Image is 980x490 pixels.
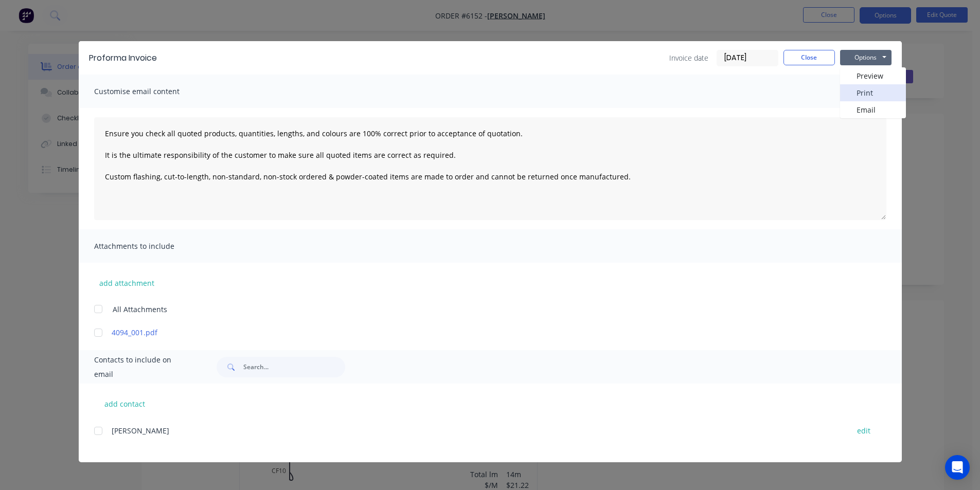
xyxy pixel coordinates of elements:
button: Close [783,50,835,65]
span: All Attachments [113,304,167,315]
button: Print [840,84,906,101]
span: Customise email content [94,84,207,99]
span: Invoice date [669,52,708,63]
button: add attachment [94,275,159,291]
textarea: Ensure you check all quoted products, quantities, lengths, and colours are 100% correct prior to ... [94,117,886,220]
input: Search... [243,357,345,377]
span: Contacts to include on email [94,353,191,382]
div: Open Intercom Messenger [945,455,970,480]
button: Email [840,101,906,118]
button: add contact [94,396,156,411]
button: Preview [840,67,906,84]
span: Attachments to include [94,239,207,253]
a: 4094_001.pdf [112,327,839,338]
div: Proforma Invoice [89,52,157,64]
button: edit [851,424,877,438]
span: [PERSON_NAME] [112,426,169,435]
button: Options [840,50,892,65]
